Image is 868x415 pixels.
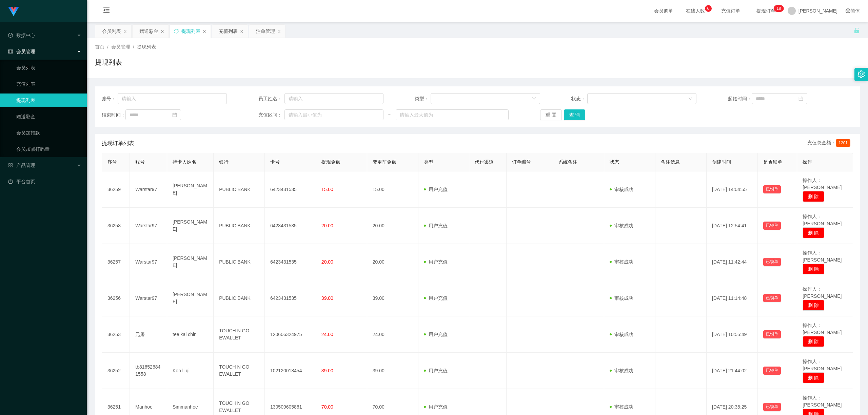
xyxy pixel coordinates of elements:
span: 提现金额 [321,159,340,165]
td: [PERSON_NAME] [167,208,214,244]
td: Warstar97 [130,280,167,316]
td: [DATE] 14:04:55 [707,171,758,208]
td: [DATE] 10:55:49 [707,316,758,353]
span: 39.00 [321,368,333,373]
td: TOUCH N GO EWALLET [214,316,265,353]
span: 产品管理 [8,163,35,168]
div: 会员列表 [102,25,121,38]
span: 审核成功 [610,368,633,373]
td: [DATE] 11:14:48 [707,280,758,316]
span: 审核成功 [610,332,633,337]
button: 已锁单 [763,185,781,193]
span: 39.00 [321,295,333,301]
span: 提现订单列表 [102,139,134,147]
span: 是否锁单 [763,159,782,165]
p: 1 [776,5,779,12]
span: 账号： [102,95,118,102]
div: 充值列表 [219,25,238,38]
span: 账号 [135,159,145,165]
td: 20.00 [367,244,418,280]
i: 图标: unlock [854,27,860,34]
span: 15.00 [321,187,333,192]
td: 36253 [102,316,130,353]
span: 用户充值 [424,404,448,410]
td: 6423431535 [265,171,316,208]
i: 图标: close [240,29,244,34]
span: 24.00 [321,332,333,337]
i: 图标: calendar [798,96,803,101]
td: 36258 [102,208,130,244]
i: 图标: global [846,8,850,13]
p: 8 [779,5,781,12]
span: 提现订单 [753,8,779,13]
i: 图标: down [532,97,536,101]
span: 在线人数 [683,8,708,13]
span: 充值区间： [258,111,285,119]
td: 6423431535 [265,208,316,244]
td: PUBLIC BANK [214,280,265,316]
i: 图标: close [160,29,164,34]
i: 图标: close [277,29,281,34]
div: 赠送彩金 [139,25,158,38]
span: 操作人：[PERSON_NAME] [803,359,842,371]
button: 删 除 [803,191,824,202]
span: 1201 [836,139,850,147]
i: 图标: close [123,29,127,34]
span: 序号 [107,159,117,165]
td: Warstar97 [130,244,167,280]
td: 6423431535 [265,280,316,316]
i: 图标: appstore-o [8,163,13,168]
div: 注单管理 [256,25,275,38]
i: 图标: check-circle-o [8,33,13,38]
a: 会员加减打码量 [16,142,81,156]
td: PUBLIC BANK [214,171,265,208]
span: 类型 [424,159,433,165]
div: 充值总金额： [807,139,853,147]
input: 请输入最小值为 [284,109,383,120]
span: 创建时间 [712,159,731,165]
span: 持卡人姓名 [173,159,196,165]
td: [DATE] 11:42:44 [707,244,758,280]
span: 类型： [415,95,431,102]
i: 图标: down [688,97,692,101]
span: 充值订单 [718,8,744,13]
td: [PERSON_NAME] [167,280,214,316]
button: 删 除 [803,227,824,238]
i: 图标: table [8,49,13,54]
button: 删 除 [803,300,824,311]
span: 数据中心 [8,33,35,38]
button: 已锁单 [763,403,781,411]
td: 36252 [102,353,130,389]
i: 图标: calendar [172,112,177,117]
span: 会员管理 [8,49,35,54]
span: 操作人：[PERSON_NAME] [803,395,842,408]
span: 70.00 [321,404,333,410]
td: 20.00 [367,208,418,244]
td: [PERSON_NAME] [167,171,214,208]
td: 120606324975 [265,316,316,353]
i: 图标: sync [174,29,179,34]
i: 图标: setting [857,70,865,78]
input: 请输入 [284,93,383,104]
span: 起始时间： [728,95,752,102]
span: 银行 [219,159,229,165]
span: 首页 [95,44,104,49]
span: 用户充值 [424,295,448,301]
td: PUBLIC BANK [214,244,265,280]
input: 请输入最大值为 [396,109,509,120]
button: 已锁单 [763,367,781,375]
button: 已锁单 [763,294,781,302]
button: 已锁单 [763,258,781,266]
td: TOUCH N GO EWALLET [214,353,265,389]
span: 用户充值 [424,259,448,265]
button: 查 询 [564,109,586,120]
span: 20.00 [321,259,333,265]
a: 会员列表 [16,61,81,75]
span: / [133,44,134,49]
span: 状态： [571,95,587,102]
input: 请输入 [118,93,227,104]
div: 提现列表 [181,25,200,38]
span: 系统备注 [558,159,577,165]
td: 6423431535 [265,244,316,280]
td: [DATE] 21:44:02 [707,353,758,389]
